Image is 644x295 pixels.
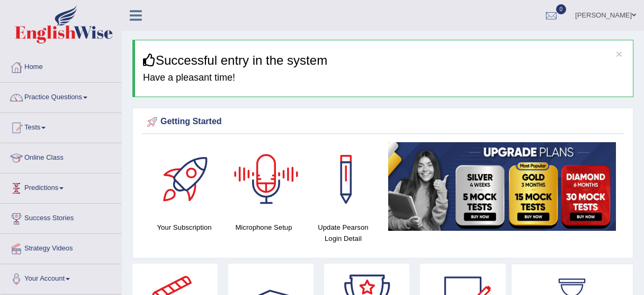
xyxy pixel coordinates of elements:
[309,222,378,244] h4: Update Pearson Login Detail
[143,54,625,67] h3: Successful entry in the system
[145,114,621,130] div: Getting Started
[616,48,622,59] button: ×
[556,4,567,14] span: 0
[388,142,616,230] img: small5.jpg
[1,113,121,140] a: Tests
[1,53,121,79] a: Home
[229,222,298,233] h4: Microphone Setup
[1,143,121,170] a: Online Class
[1,264,121,291] a: Your Account
[1,83,121,109] a: Practice Questions
[150,222,219,233] h4: Your Subscription
[1,234,121,261] a: Strategy Videos
[1,204,121,230] a: Success Stories
[143,73,625,83] h4: Have a pleasant time!
[1,173,121,200] a: Predictions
